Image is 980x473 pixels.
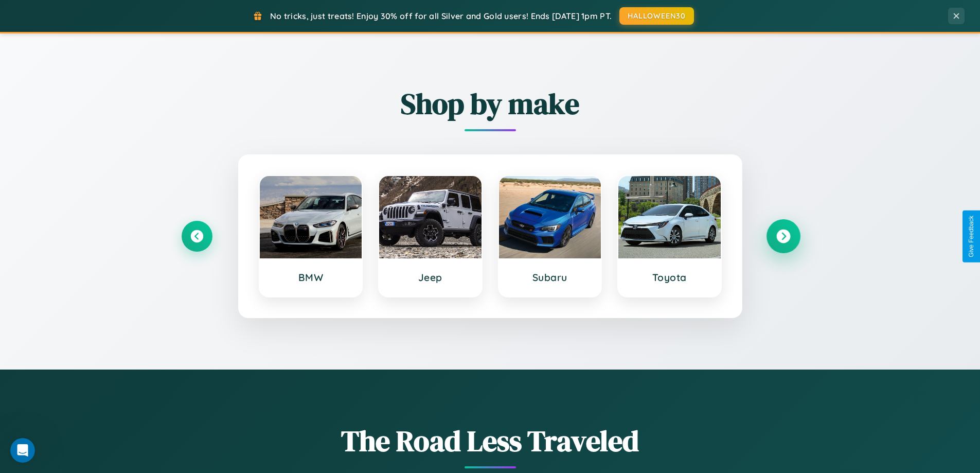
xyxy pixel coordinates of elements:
h3: Subaru [509,271,591,284]
button: HALLOWEEN30 [619,7,694,25]
h3: BMW [270,271,352,284]
h3: Toyota [629,271,710,284]
h2: Shop by make [182,84,799,124]
h1: The Road Less Traveled [182,421,799,461]
span: No tricks, just treats! Enjoy 30% off for all Silver and Gold users! Ends [DATE] 1pm PT. [270,11,612,21]
div: Give Feedback [968,216,975,257]
h3: Jeep [389,271,471,284]
iframe: Intercom live chat [10,438,35,463]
